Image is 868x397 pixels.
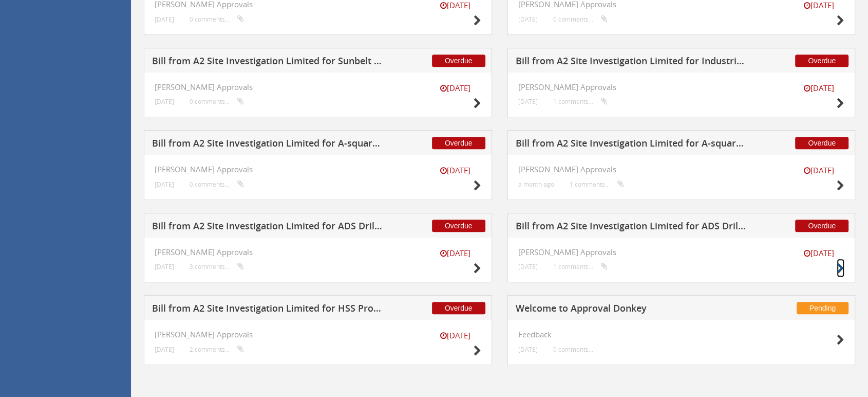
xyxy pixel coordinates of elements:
[430,83,481,94] small: [DATE]
[795,220,848,232] span: Overdue
[430,165,481,176] small: [DATE]
[430,330,481,341] small: [DATE]
[797,302,848,314] span: Pending
[518,15,538,23] small: [DATE]
[518,83,845,92] h4: [PERSON_NAME] Approvals
[155,83,481,92] h4: [PERSON_NAME] Approvals
[432,302,485,314] span: Overdue
[430,248,481,259] small: [DATE]
[155,98,174,105] small: [DATE]
[518,98,538,105] small: [DATE]
[553,346,593,353] small: 0 comments...
[155,248,481,257] h4: [PERSON_NAME] Approvals
[518,165,845,174] h4: [PERSON_NAME] Approvals
[190,98,244,105] small: 0 comments...
[553,98,608,105] small: 1 comments...
[152,221,384,234] h5: Bill from A2 Site Investigation Limited for ADS Drilling
[553,15,608,23] small: 0 comments...
[793,165,844,176] small: [DATE]
[795,137,848,149] span: Overdue
[152,303,384,316] h5: Bill from A2 Site Investigation Limited for HSS ProService Ltd
[155,263,174,270] small: [DATE]
[518,181,554,188] small: a month ago
[518,263,538,270] small: [DATE]
[432,55,485,67] span: Overdue
[432,137,485,149] span: Overdue
[795,55,848,67] span: Overdue
[516,56,748,69] h5: Bill from A2 Site Investigation Limited for Industrial Access Services
[516,221,748,234] h5: Bill from A2 Site Investigation Limited for ADS Drilling
[155,330,481,339] h4: [PERSON_NAME] Approvals
[155,165,481,174] h4: [PERSON_NAME] Approvals
[516,303,748,316] h5: Welcome to Approval Donkey
[155,346,174,353] small: [DATE]
[553,263,608,270] small: 1 comments...
[190,15,244,23] small: 0 comments...
[518,346,538,353] small: [DATE]
[793,248,844,259] small: [DATE]
[155,15,174,23] small: [DATE]
[516,138,748,151] h5: Bill from A2 Site Investigation Limited for A-squared Studio Engineers
[432,220,485,232] span: Overdue
[570,181,624,188] small: 1 comments...
[190,263,244,270] small: 3 comments...
[190,346,244,353] small: 2 comments...
[518,248,845,257] h4: [PERSON_NAME] Approvals
[793,83,844,94] small: [DATE]
[190,181,244,188] small: 0 comments...
[155,181,174,188] small: [DATE]
[152,56,384,69] h5: Bill from A2 Site Investigation Limited for Sunbelt Rentals
[152,138,384,151] h5: Bill from A2 Site Investigation Limited for A-squared Studio Engineers
[518,330,845,339] h4: Feedback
